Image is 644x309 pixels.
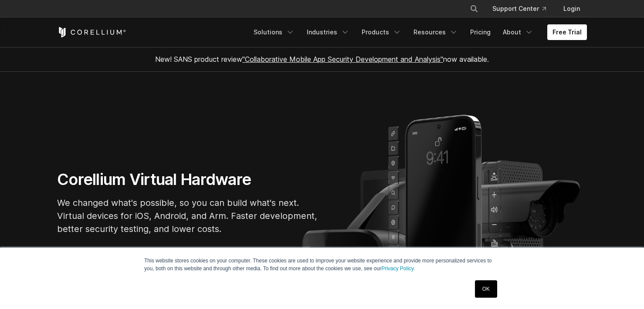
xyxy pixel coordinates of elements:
a: About [498,24,539,40]
p: This website stores cookies on your computer. These cookies are used to improve your website expe... [144,257,500,272]
a: Products [356,24,407,40]
a: Industries [302,24,355,40]
p: We changed what's possible, so you can build what's next. Virtual devices for iOS, Android, and A... [57,196,319,235]
span: New! SANS product review now available. [155,55,489,64]
a: Solutions [248,24,300,40]
div: Navigation Menu [248,24,587,40]
h1: Corellium Virtual Hardware [57,170,319,189]
div: Navigation Menu [459,1,587,17]
a: Free Trial [547,24,587,40]
a: Pricing [465,24,496,40]
a: Corellium Home [57,27,126,37]
a: OK [475,280,497,298]
a: Support Center [485,1,553,17]
button: Search [466,1,482,17]
a: Privacy Policy. [381,265,415,272]
a: Login [556,1,587,17]
a: Resources [408,24,463,40]
a: "Collaborative Mobile App Security Development and Analysis" [242,55,443,64]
